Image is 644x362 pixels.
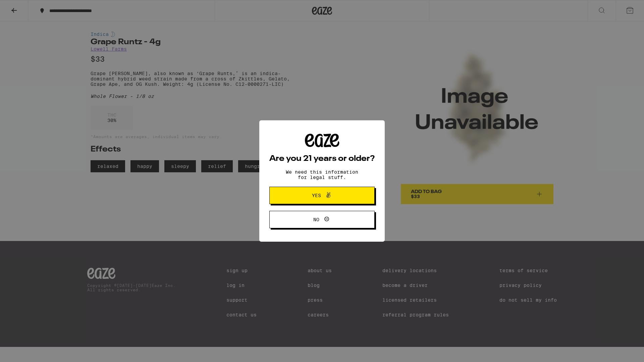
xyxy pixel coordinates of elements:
h2: Are you 21 years or older? [269,155,375,163]
button: No [269,211,375,228]
p: We need this information for legal stuff. [280,169,364,180]
span: No [313,217,319,222]
span: Yes [312,193,321,198]
button: Yes [269,187,375,204]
